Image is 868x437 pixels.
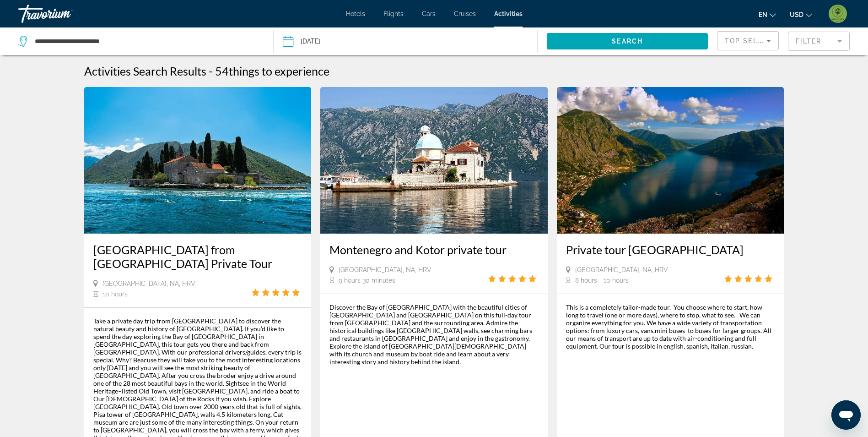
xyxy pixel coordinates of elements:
a: Cars [422,10,436,17]
span: - [209,64,213,78]
a: Travorium [18,2,110,26]
mat-select: Sort by [725,35,771,46]
button: Date: Oct 20, 2025 [283,27,538,55]
a: Cruises [454,10,476,17]
span: 9 hours 30 minutes [339,277,395,284]
a: Flights [383,10,404,17]
span: things to experience [229,64,329,78]
span: 8 hours - 10 hours [575,277,629,284]
span: Search [612,38,643,45]
a: Montenegro and Kotor private tour [329,243,539,257]
span: 10 hours [102,290,128,298]
div: Discover the Bay of [GEOGRAPHIC_DATA] with the beautiful cities of [GEOGRAPHIC_DATA] and [GEOGRAP... [329,303,539,366]
a: [GEOGRAPHIC_DATA] from [GEOGRAPHIC_DATA] Private Tour [93,243,302,270]
button: Change currency [790,8,812,21]
img: 45.jpg [320,87,548,234]
button: User Menu [826,4,850,23]
a: Activities [494,10,523,17]
img: 1e.jpg [84,87,312,234]
span: en [759,11,767,18]
button: Filter [788,31,850,51]
h1: Activities Search Results [84,64,206,78]
img: 99.jpg [557,87,784,234]
img: 2Q== [829,5,847,23]
a: Hotels [346,10,365,17]
span: [GEOGRAPHIC_DATA], NA, HRV [339,266,431,273]
span: [GEOGRAPHIC_DATA], NA, HRV [102,280,195,287]
iframe: Button to launch messaging window [831,400,861,430]
button: Change language [759,8,776,21]
span: USD [790,11,803,18]
button: Search [547,33,708,49]
div: This is a completely tailor-made tour. You choose where to start, how long to travel (one or more... [566,303,775,350]
a: Private tour [GEOGRAPHIC_DATA] [566,243,775,257]
span: [GEOGRAPHIC_DATA], NA, HRV [575,266,668,273]
h2: 54 [215,64,329,78]
span: Top Sellers [725,37,777,44]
